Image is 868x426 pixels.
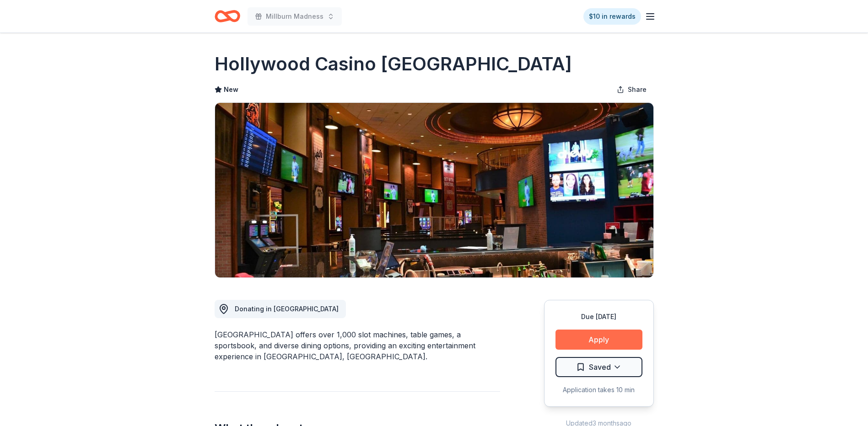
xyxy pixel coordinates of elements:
span: Donating in [GEOGRAPHIC_DATA] [235,305,339,313]
button: Millburn Madness [248,7,342,26]
a: Home [215,5,240,27]
span: Millburn Madness [266,11,323,22]
div: Application takes 10 min [555,384,642,395]
button: Share [609,80,654,99]
a: $10 in rewards [583,8,641,25]
button: Saved [555,357,642,377]
button: Apply [555,330,642,350]
span: New [224,84,238,95]
h1: Hollywood Casino [GEOGRAPHIC_DATA] [215,51,572,77]
span: Share [628,84,647,95]
span: Saved [589,361,611,373]
div: Due [DATE] [555,311,642,322]
div: [GEOGRAPHIC_DATA] offers over 1,000 slot machines, table games, a sportsbook, and diverse dining ... [215,329,500,362]
img: Image for Hollywood Casino Aurora [215,103,653,277]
